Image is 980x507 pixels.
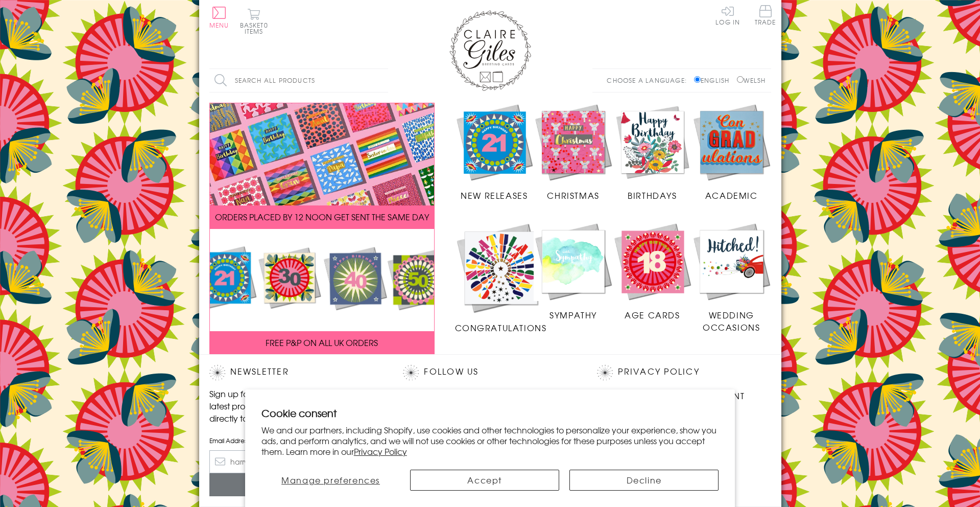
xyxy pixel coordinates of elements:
span: New Releases [461,189,528,201]
span: FREE P&P ON ALL UK ORDERS [266,336,378,349]
span: Sympathy [549,309,597,321]
input: English [694,76,701,83]
span: Menu [209,20,229,30]
input: Search all products [209,69,388,92]
span: Wedding Occasions [703,309,760,333]
span: 0 items [245,20,268,36]
span: Congratulations [455,321,547,334]
a: New Releases [455,103,534,202]
span: Birthdays [628,189,677,201]
a: Trade [755,5,776,27]
img: Claire Giles Greetings Cards [449,10,531,91]
label: English [694,76,734,85]
p: Choose a language: [607,76,692,85]
a: Wedding Occasions [692,222,771,333]
h2: Follow Us [403,365,577,380]
h2: Cookie consent [261,406,719,420]
input: Search [378,69,388,92]
p: Join us on our social networking profiles for up to the minute news and product releases the mome... [403,387,577,424]
p: Sign up for our newsletter to receive the latest product launches, news and offers directly to yo... [209,387,383,424]
a: Sympathy [534,222,613,321]
a: Log In [715,5,740,25]
span: Christmas [547,189,599,201]
input: harry@hogwarts.edu [209,450,383,473]
span: Trade [755,5,776,25]
h2: Newsletter [209,365,383,380]
span: Manage preferences [281,474,380,486]
button: Basket0 items [240,8,268,34]
a: Academic [692,103,771,202]
a: Privacy Policy [354,445,407,457]
span: Age Cards [625,309,680,321]
a: Birthdays [613,103,692,202]
label: Welsh [737,76,766,85]
a: Congratulations [455,222,547,334]
input: Welsh [737,76,744,83]
button: Decline [569,470,719,491]
button: Menu [209,7,229,28]
span: Academic [705,189,758,201]
p: We and our partners, including Shopify, use cookies and other technologies to personalize your ex... [261,425,719,456]
a: Christmas [534,103,613,202]
a: Privacy Policy [618,365,699,379]
a: Age Cards [613,222,692,321]
button: Accept [410,470,559,491]
label: Email Address [209,436,383,445]
span: ORDERS PLACED BY 12 NOON GET SENT THE SAME DAY [215,211,429,223]
button: Manage preferences [261,470,400,491]
input: Subscribe [209,473,383,496]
